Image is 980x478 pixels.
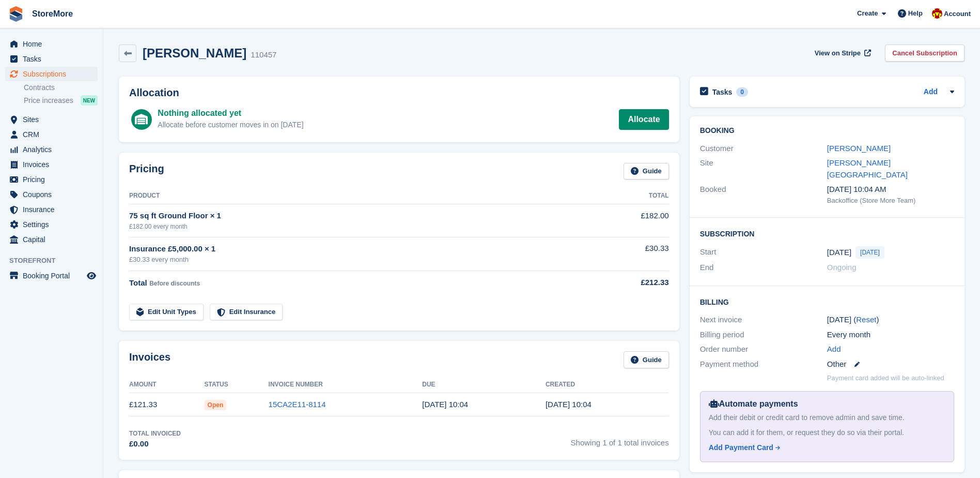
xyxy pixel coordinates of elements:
div: End [700,262,827,274]
a: Allocate [619,109,668,130]
a: menu [5,52,98,66]
span: Account [944,9,971,19]
div: Next invoice [700,314,827,326]
span: View on Stripe [815,48,861,58]
a: Guide [624,163,669,180]
span: Subscriptions [23,67,85,81]
th: Invoice Number [269,377,423,393]
td: £182.00 [585,204,668,237]
div: Backoffice (Store More Team) [827,196,954,206]
h2: Booking [700,127,954,135]
span: Capital [23,232,85,247]
a: Price increases NEW [24,95,98,106]
a: Contracts [24,83,98,93]
div: Site [700,157,827,181]
span: Before discounts [149,280,200,287]
div: NEW [81,95,98,106]
th: Created [546,377,669,393]
h2: [PERSON_NAME] [143,46,246,60]
a: menu [5,202,98,217]
div: Add their debit or credit card to remove admin and save time. [709,412,945,423]
th: Product [129,188,585,204]
div: Order number [700,343,827,355]
a: StoreMore [28,5,77,22]
span: [DATE] [855,246,884,259]
h2: Allocation [129,87,669,99]
div: Allocate before customer moves in on [DATE] [158,119,303,130]
img: stora-icon-8386f47178a22dfd0bd8f6a31ec36ba5ce8667c1dd55bd0f319d3a0aa187defe.svg [8,6,24,22]
div: Nothing allocated yet [158,107,303,119]
a: menu [5,172,98,187]
a: menu [5,187,98,202]
div: £182.00 every month [129,222,585,231]
div: Add Payment Card [709,442,773,453]
a: menu [5,67,98,81]
a: menu [5,37,98,51]
th: Status [205,377,269,393]
span: Pricing [23,172,85,187]
h2: Tasks [712,87,733,97]
span: Settings [23,217,85,232]
div: Customer [700,143,827,155]
a: View on Stripe [811,44,873,62]
span: Storefront [9,256,103,266]
div: 0 [736,87,748,97]
div: £0.00 [129,438,181,450]
th: Amount [129,377,205,393]
span: Price increases [24,96,73,106]
div: 75 sq ft Ground Floor × 1 [129,210,585,222]
a: menu [5,157,98,172]
div: Payment method [700,358,827,370]
div: Booked [700,184,827,205]
div: You can add it for them, or request they do so via their portal. [709,427,945,438]
th: Total [585,188,668,204]
span: Insurance [23,202,85,217]
a: Preview store [85,270,98,282]
time: 2025-09-27 09:04:54 UTC [422,400,468,409]
div: £212.33 [585,277,668,289]
a: Add [924,86,938,98]
div: 110457 [251,49,276,61]
span: Tasks [23,52,85,66]
a: menu [5,268,98,283]
a: Guide [624,351,669,368]
h2: Subscription [700,228,954,238]
span: Total [129,278,147,287]
div: Start [700,246,827,259]
td: £121.33 [129,393,205,416]
a: Reset [856,315,876,324]
span: Home [23,37,85,51]
time: 2025-09-26 00:00:00 UTC [827,247,851,259]
h2: Invoices [129,351,170,368]
a: Cancel Subscription [885,44,965,62]
td: £30.33 [585,237,668,271]
th: Due [422,377,546,393]
span: Ongoing [827,263,857,272]
a: 15CA2E11-8114 [269,400,326,409]
a: [PERSON_NAME][GEOGRAPHIC_DATA] [827,158,908,179]
a: Edit Insurance [210,304,283,321]
div: [DATE] ( ) [827,314,954,326]
a: Add Payment Card [709,442,941,453]
span: Analytics [23,142,85,157]
a: menu [5,217,98,232]
span: Create [857,8,878,19]
h2: Pricing [129,163,164,180]
span: Coupons [23,187,85,202]
div: Every month [827,329,954,341]
a: menu [5,232,98,247]
img: Store More Team [932,8,942,19]
a: menu [5,142,98,157]
a: menu [5,112,98,127]
a: menu [5,127,98,142]
span: Help [908,8,923,19]
span: Sites [23,112,85,127]
div: Insurance £5,000.00 × 1 [129,243,585,255]
span: CRM [23,127,85,142]
span: Showing 1 of 1 total invoices [571,429,669,450]
div: Total Invoiced [129,429,181,438]
span: Invoices [23,157,85,172]
div: [DATE] 10:04 AM [827,184,954,196]
a: Add [827,343,841,355]
h2: Billing [700,296,954,307]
